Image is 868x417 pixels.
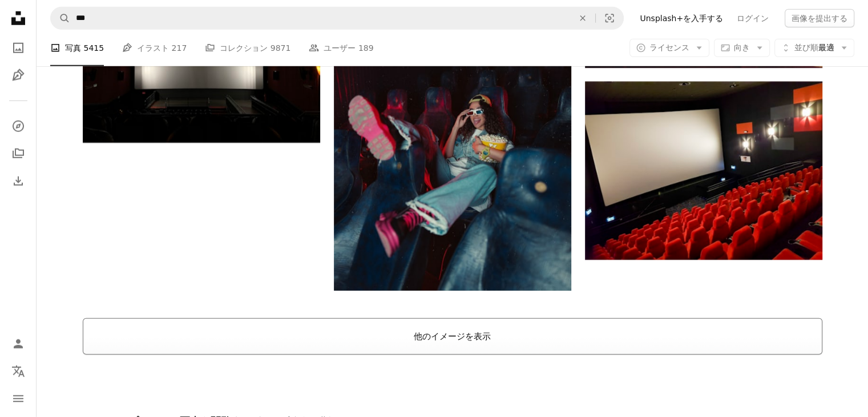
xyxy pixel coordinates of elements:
[271,42,291,54] span: 9871
[794,43,818,52] span: 並び順
[7,64,30,87] a: イラスト
[570,7,595,29] button: 全てクリア
[585,166,822,176] a: 赤い座席とプロジェクタースクリーンのある誰もいない劇場
[7,170,30,193] a: ダウンロード履歴
[7,332,30,355] a: ログイン / 登録する
[794,42,834,54] span: 最適
[649,43,689,52] span: ライセンス
[51,7,70,29] button: Unsplashで検索する
[774,39,854,57] button: 並び順最適
[83,318,822,355] button: 他のイメージを表示
[309,30,373,66] a: ユーザー 189
[7,115,30,138] a: 探す
[785,9,854,27] button: 画像を提出する
[7,142,30,165] a: コレクション
[730,9,776,27] a: ログイン
[334,137,571,147] a: 映画館の真ん中に座る女性
[50,7,624,30] form: サイト内でビジュアルを探す
[122,30,187,66] a: イラスト 217
[7,37,30,59] a: 写真
[734,43,750,52] span: 向き
[596,7,623,29] button: ビジュアル検索
[585,82,822,260] img: 赤い座席とプロジェクタースクリーンのある誰もいない劇場
[629,39,709,57] button: ライセンス
[205,30,290,66] a: コレクション 9871
[7,387,30,410] button: メニュー
[358,42,374,54] span: 189
[714,39,770,57] button: 向き
[633,9,730,27] a: Unsplash+を入手する
[7,360,30,383] button: 言語
[172,42,187,54] span: 217
[7,7,30,32] a: ホーム — Unsplash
